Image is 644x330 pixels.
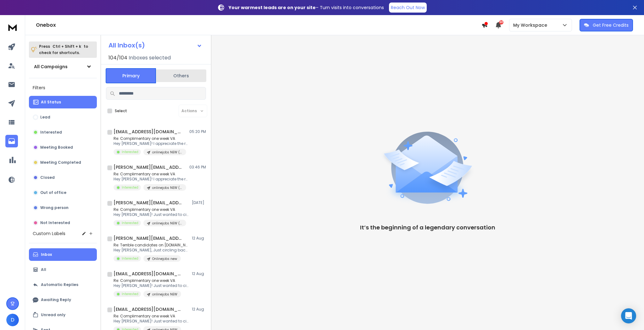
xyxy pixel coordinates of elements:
p: Meeting Booked [40,145,73,150]
p: All Status [41,100,61,105]
button: All Campaigns [29,60,97,73]
p: Re: Complimentary one week VA [114,278,189,283]
h1: [EMAIL_ADDRESS][DOMAIN_NAME] [114,306,183,312]
p: Reach Out Now [391,4,425,11]
p: Meeting Completed [40,160,81,165]
p: onlinejobs NEW ([PERSON_NAME] add to this one) [152,221,182,226]
button: Unread only [29,309,97,321]
p: Interested [122,221,138,225]
button: Get Free Credits [580,19,633,31]
p: Awaiting Reply [41,297,71,302]
p: Interested [40,130,62,135]
h1: [EMAIL_ADDRESS][DOMAIN_NAME] [114,271,183,277]
button: Out of office [29,186,97,199]
p: Wrong person [40,205,69,210]
p: 12 Aug [192,236,206,241]
p: [DATE] [192,200,206,205]
h3: Custom Labels [33,230,65,237]
p: 03:46 PM [189,165,206,170]
p: Re: Complimentary one week VA [114,314,189,319]
button: D [6,314,19,326]
p: Re: Complimentary one week VA [114,207,189,212]
button: All Inbox(s) [103,39,207,52]
p: Re: Complimentary one week VA [114,172,189,177]
p: All [41,267,46,272]
p: Re: Complimentary one week VA [114,136,189,141]
span: Ctrl + Shift + k [52,43,82,50]
button: Meeting Booked [29,141,97,154]
p: Re: Terrible candidates on [DOMAIN_NAME] [114,243,189,248]
p: Not Interested [40,220,70,225]
p: Interested [122,292,138,296]
p: Hey [PERSON_NAME], Just circling back. Were [114,248,189,253]
a: Reach Out Now [389,3,427,13]
button: Lead [29,111,97,124]
p: Hey [PERSON_NAME]! Just wanted to circle [114,319,189,324]
p: Hey [PERSON_NAME]! Just wanted to circle back [114,212,189,217]
img: logo [6,21,19,33]
p: Hey [PERSON_NAME]! I appreciate the response. [114,141,189,146]
p: onlinejobs NEW ([PERSON_NAME] add to this one) [152,185,182,190]
button: Inbox [29,248,97,261]
button: Awaiting Reply [29,294,97,306]
p: Hey [PERSON_NAME]! Just wanted to circle [114,283,189,288]
h1: Onebox [36,21,481,29]
button: All [29,263,97,276]
p: Interested [122,150,138,154]
p: 05:20 PM [189,129,206,134]
h1: [PERSON_NAME][EMAIL_ADDRESS][DOMAIN_NAME] [114,164,183,170]
p: onlinejobs NEW ([PERSON_NAME] add to this one) [152,150,182,155]
p: Interested [122,256,138,261]
button: Others [156,69,206,83]
span: 104 / 104 [108,54,127,62]
strong: Your warmest leads are on your site [229,4,316,11]
button: Not Interested [29,217,97,229]
button: Closed [29,171,97,184]
p: Lead [40,115,50,120]
button: Automatic Replies [29,278,97,291]
p: Interested [122,185,138,190]
button: Meeting Completed [29,156,97,169]
h3: Inboxes selected [129,54,171,62]
p: Onlinejobs new [152,256,177,261]
p: My Workspace [513,22,550,28]
p: It’s the beginning of a legendary conversation [360,223,495,232]
h1: [PERSON_NAME][EMAIL_ADDRESS][DOMAIN_NAME] [114,200,183,206]
span: 50 [499,20,503,25]
h1: All Campaigns [34,63,68,70]
button: Primary [106,68,156,83]
p: Inbox [41,252,52,257]
p: Get Free Credits [593,22,629,28]
p: Unread only [41,312,65,317]
p: Automatic Replies [41,282,78,287]
p: 12 Aug [192,271,206,276]
button: All Status [29,96,97,108]
p: 12 Aug [192,307,206,312]
div: Open Intercom Messenger [621,308,636,323]
p: Hey [PERSON_NAME]! I appreciate the response. [114,177,189,182]
p: Closed [40,175,55,180]
p: – Turn visits into conversations [229,4,384,11]
h1: All Inbox(s) [108,42,145,48]
p: Press to check for shortcuts. [39,43,88,56]
p: onlinejobs NEW [152,292,177,297]
p: Out of office [40,190,66,195]
h1: [EMAIL_ADDRESS][DOMAIN_NAME] [114,129,183,135]
button: Wrong person [29,201,97,214]
h3: Filters [29,83,97,92]
label: Select [115,108,127,113]
button: Interested [29,126,97,139]
h1: [PERSON_NAME][EMAIL_ADDRESS][DOMAIN_NAME] [114,235,183,241]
